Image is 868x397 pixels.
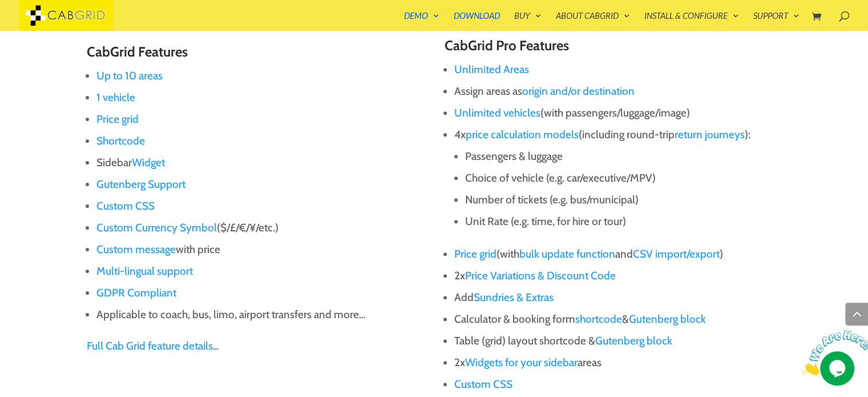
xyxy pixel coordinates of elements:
[575,312,622,326] a: shortcode
[87,335,423,357] p: …
[675,128,745,141] a: return journeys
[404,11,439,31] a: Demo
[465,211,781,232] li: Unit Rate (e.g. time, for hire or tour)
[644,11,739,31] a: Install & Configure
[454,102,781,124] li: (with passengers/luggage/image)
[454,63,529,76] a: Unlimited Areas
[454,11,500,31] a: Download
[96,69,163,82] a: Up to 10 areas
[753,11,800,31] a: Support
[19,8,113,20] a: CabGrid Taxi Plugin
[633,247,720,260] a: CSV import/export
[96,221,217,234] a: Custom Currency Symbol
[519,247,615,260] a: bulk update function
[96,113,139,126] a: Price grid
[445,38,781,59] h3: CabGrid Pro Features
[797,326,868,380] iframe: chat widget
[96,199,155,212] a: Custom CSS
[522,85,635,98] a: origin and/or destination
[454,247,496,260] a: Price grid
[454,330,781,352] li: Table (grid) layout shortcode &
[454,106,540,119] a: Unlimited vehicles
[96,239,423,260] li: with price
[454,243,781,265] li: (with and )
[454,124,781,243] li: 4x (including round-trip ):
[87,339,213,352] a: Full Cab Grid feature details
[466,128,579,141] a: price calculation models
[96,152,423,174] li: Sidebar
[465,269,616,282] a: Price Variations & Discount Code
[5,5,75,50] img: Chat attention grabber
[514,11,542,31] a: Buy
[96,91,135,104] a: 1 vehicle
[465,356,578,369] a: Widgets for your sidebar
[595,334,672,347] a: Gutenberg block
[454,265,781,287] li: 2x
[465,146,781,167] li: Passengers & luggage
[556,11,630,31] a: About CabGrid
[454,352,781,374] li: 2x areas
[454,81,781,102] li: Assign areas as
[96,304,423,326] li: Applicable to coach, bus, limo, airport transfers and more…
[474,291,554,304] a: Sundries & Extras
[629,312,706,326] a: Gutenberg block
[454,378,512,391] a: Custom CSS
[132,156,165,169] a: Widget
[454,308,781,330] li: Calculator & booking form &
[454,287,781,308] li: Add
[465,167,781,189] li: Choice of vehicle (e.g. car/executive/MPV)
[96,217,423,239] li: ($/£/€/¥/etc.)
[96,264,193,278] a: Multi-lingual support
[87,45,423,65] h3: CabGrid Features
[465,189,781,211] li: Number of tickets (e.g. bus/municipal)
[96,243,176,256] a: Custom message
[96,134,145,147] a: Shortcode
[96,286,176,299] a: GDPR Compliant
[96,178,185,191] a: Gutenberg Support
